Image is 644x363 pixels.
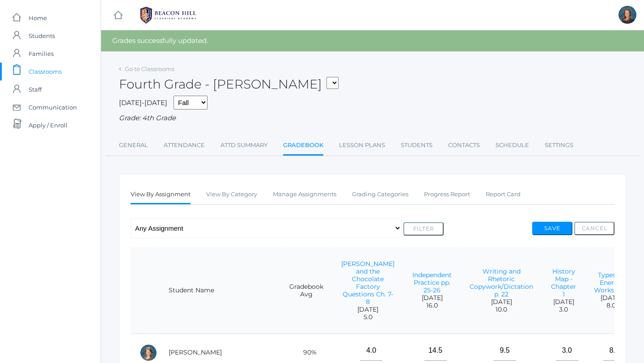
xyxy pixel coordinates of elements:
span: 5.0 [341,313,394,321]
a: General [119,136,148,154]
a: Gradebook [283,136,323,156]
a: Settings [545,136,573,154]
a: History Map - Chapter 1 [551,267,576,298]
a: Attendance [164,136,205,154]
button: Filter [403,222,444,236]
span: [DATE]-[DATE] [119,98,167,107]
div: Ellie Bradley [619,6,636,24]
div: Amelia Adams [140,344,157,362]
span: Staff [29,80,42,98]
span: [DATE] [470,298,533,306]
img: 1_BHCALogos-05.png [135,4,202,26]
span: [DATE] [551,298,576,306]
div: Grades successfully updated. [101,30,644,51]
span: 16.0 [412,302,452,309]
th: Gradebook Avg [280,247,332,334]
a: Lesson Plans [339,136,385,154]
span: Home [29,9,47,27]
button: Cancel [574,222,614,235]
button: Save [532,222,572,235]
a: Attd Summary [220,136,267,154]
a: View By Category [206,186,257,203]
span: [DATE] [412,294,452,302]
span: [DATE] [594,294,628,302]
span: Families [29,45,54,63]
a: Grading Categories [352,186,408,203]
span: 10.0 [470,306,533,313]
span: 8.0 [594,302,628,309]
div: Grade: 4th Grade [119,113,626,123]
a: [PERSON_NAME] [169,348,222,356]
span: Communication [29,98,77,116]
a: Schedule [496,136,529,154]
a: Writing and Rhetoric Copywork/Dictation p. 22 [470,267,533,298]
a: Types of Energy Worksheet [594,271,628,294]
a: Students [401,136,432,154]
span: Students [29,27,55,45]
a: [PERSON_NAME] and the Chocolate Factory Questions Ch. 7-8 [341,260,394,306]
th: Student Name [160,247,280,334]
a: Report Card [486,186,521,203]
span: [DATE] [341,306,394,313]
span: 3.0 [551,306,576,313]
h2: Fourth Grade - [PERSON_NAME] [119,77,339,91]
a: View By Assignment [131,186,191,205]
a: Manage Assignments [273,186,336,203]
a: Contacts [448,136,480,154]
a: Go to Classrooms [125,65,174,72]
a: Progress Report [424,186,470,203]
span: Apply / Enroll [29,116,68,134]
a: Independent Practice pp. 25-26 [412,271,452,294]
span: Classrooms [29,63,62,80]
